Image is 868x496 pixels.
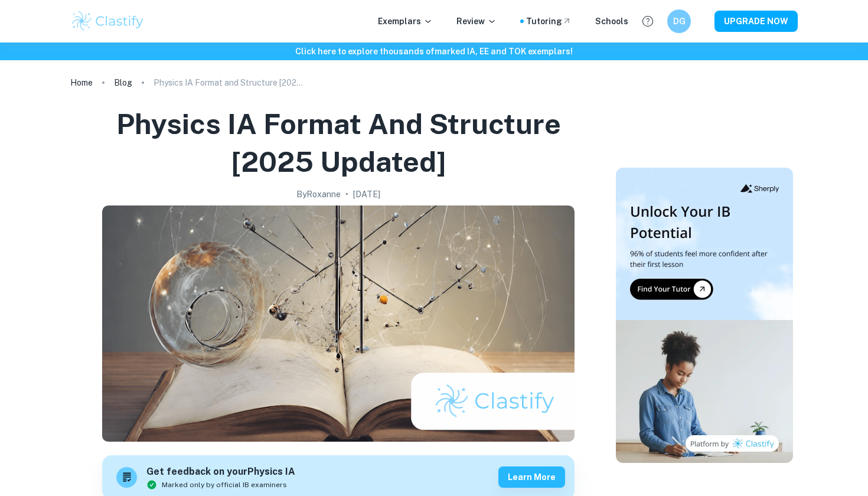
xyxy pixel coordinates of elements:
[296,188,341,201] h2: By Roxanne
[714,11,798,32] button: UPGRADE NOW
[345,188,348,201] p: •
[526,15,572,28] a: Tutoring
[154,76,307,89] p: Physics IA Format and Structure [2025 updated]
[2,45,866,58] h6: Click here to explore thousands of marked IA, EE and TOK exemplars !
[75,105,602,181] h1: Physics IA Format and Structure [2025 updated]
[616,168,793,463] img: Thumbnail
[146,465,295,479] h6: Get feedback on your Physics IA
[498,466,565,488] button: Learn more
[667,9,691,33] button: DG
[102,205,575,442] img: Physics IA Format and Structure [2025 updated] cover image
[673,15,686,28] h6: DG
[353,188,380,201] h2: [DATE]
[162,479,287,490] span: Marked only by official IB examiners
[378,15,433,28] p: Exemplars
[114,74,132,91] a: Blog
[595,15,628,28] a: Schools
[70,74,93,91] a: Home
[638,11,658,31] button: Help and Feedback
[456,15,497,28] p: Review
[70,9,145,33] img: Clastify logo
